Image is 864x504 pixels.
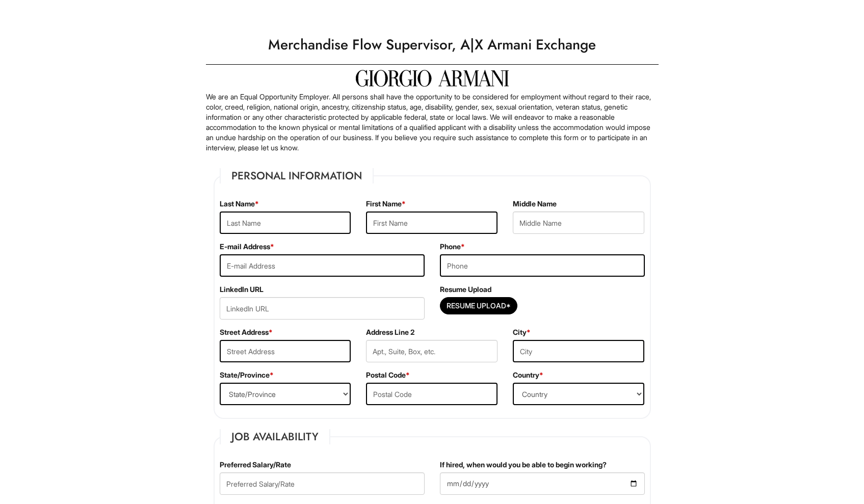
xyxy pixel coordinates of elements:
[220,370,274,380] label: State/Province
[366,211,498,234] input: First Name
[220,254,425,277] input: E-mail Address
[220,297,425,320] input: LinkedIn URL
[440,297,517,314] button: Resume Upload*Resume Upload*
[366,383,498,405] input: Postal Code
[513,370,543,380] label: Country
[366,199,406,209] label: First Name
[513,327,531,337] label: City
[513,340,644,362] input: City
[206,92,659,153] p: We are an Equal Opportunity Employer. All persons shall have the opportunity to be considered for...
[513,211,644,234] input: Middle Name
[220,211,351,234] input: Last Name
[220,429,330,444] legend: Job Availability
[220,340,351,362] input: Street Address
[440,254,645,277] input: Phone
[513,199,557,209] label: Middle Name
[201,31,664,59] h1: Merchandise Flow Supervisor, A|X Armani Exchange
[366,340,498,362] input: Apt., Suite, Box, etc.
[220,472,425,495] input: Preferred Salary/Rate
[220,460,291,470] label: Preferred Salary/Rate
[356,70,509,87] img: Giorgio Armani
[366,370,410,380] label: Postal Code
[220,327,273,337] label: Street Address
[440,460,607,470] label: If hired, when would you be able to begin working?
[440,242,465,252] label: Phone
[220,168,374,183] legend: Personal Information
[220,242,274,252] label: E-mail Address
[220,284,264,295] label: LinkedIn URL
[366,327,414,337] label: Address Line 2
[440,284,491,295] label: Resume Upload
[220,383,351,405] select: State/Province
[220,199,259,209] label: Last Name
[513,383,644,405] select: Country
